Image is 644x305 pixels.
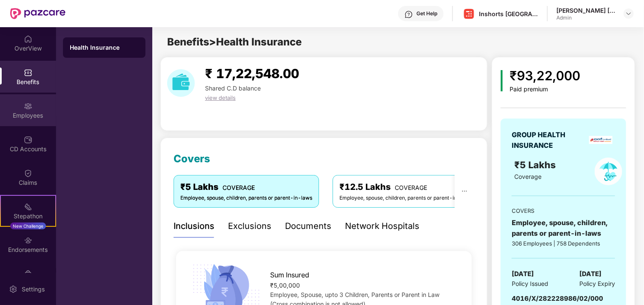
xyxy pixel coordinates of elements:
[512,294,603,302] span: 4016/X/282228986/02/000
[455,175,474,207] button: ellipsis
[19,285,47,294] div: Settings
[285,220,331,233] div: Documents
[70,43,139,52] div: Health Insurance
[180,181,312,194] div: ₹5 Lakhs
[167,69,195,97] img: download
[405,10,413,19] img: svg+xml;base64,PHN2ZyBpZD0iSGVscC0zMngzMiIgeG1sbnM9Imh0dHA6Ly93d3cudzMub3JnLzIwMDAvc3ZnIiB3aWR0aD...
[24,169,32,178] img: svg+xml;base64,PHN2ZyBpZD0iQ2xhaW0iIHhtbG5zPSJodHRwOi8vd3d3LnczLm9yZy8yMDAwL3N2ZyIgd2lkdGg9IjIwIi...
[579,269,601,279] span: [DATE]
[416,10,437,17] div: Get Help
[512,239,615,248] div: 306 Employees | 758 Dependents
[512,279,548,288] span: Policy Issued
[510,86,580,93] div: Paid premium
[24,203,32,211] img: svg+xml;base64,PHN2ZyB4bWxucz0iaHR0cDovL3d3dy53My5vcmcvMjAwMC9zdmciIHdpZHRoPSIyMSIgaGVpZ2h0PSIyMC...
[556,6,616,14] div: [PERSON_NAME] [PERSON_NAME]
[512,217,615,239] div: Employee, spouse, children, parents or parent-in-laws
[479,10,539,18] div: Inshorts [GEOGRAPHIC_DATA] Advertising And Services Private Limited
[556,14,616,21] div: Admin
[512,206,615,215] div: COVERS
[501,70,503,91] img: icon
[395,184,427,191] span: COVERAGE
[174,152,210,165] span: Covers
[339,181,471,194] div: ₹12.5 Lakhs
[24,102,32,110] img: svg+xml;base64,PHN2ZyBpZD0iRW1wbG95ZWVzIiB4bWxucz0iaHR0cDovL3d3dy53My5vcmcvMjAwMC9zdmciIHdpZHRoPS...
[205,85,261,92] span: Shared C.D balance
[579,279,615,288] span: Policy Expiry
[510,66,580,86] div: ₹93,22,000
[205,94,236,101] span: view details
[9,285,17,294] img: svg+xml;base64,PHN2ZyBpZD0iU2V0dGluZy0yMHgyMCIgeG1sbnM9Imh0dHA6Ly93d3cudzMub3JnLzIwMDAvc3ZnIiB3aW...
[345,220,419,233] div: Network Hospitals
[1,212,55,220] div: Stepathon
[271,270,310,280] span: Sum Insured
[174,220,214,233] div: Inclusions
[24,136,32,144] img: svg+xml;base64,PHN2ZyBpZD0iQ0RfQWNjb3VudHMiIGRhdGEtbmFtZT0iQ0QgQWNjb3VudHMiIHhtbG5zPSJodHRwOi8vd3...
[595,158,622,185] img: policyIcon
[228,220,271,233] div: Exclusions
[589,136,613,144] img: insurerLogo
[512,130,586,151] div: GROUP HEALTH INSURANCE
[24,35,32,43] img: svg+xml;base64,PHN2ZyBpZD0iSG9tZSIgeG1sbnM9Imh0dHA6Ly93d3cudzMub3JnLzIwMDAvc3ZnIiB3aWR0aD0iMjAiIG...
[462,188,467,194] span: ellipsis
[24,236,32,245] img: svg+xml;base64,PHN2ZyBpZD0iRW5kb3JzZW1lbnRzIiB4bWxucz0iaHR0cDovL3d3dy53My5vcmcvMjAwMC9zdmciIHdpZH...
[463,8,475,20] img: Inshorts%20Logo.png
[514,173,541,180] span: Coverage
[512,269,534,279] span: [DATE]
[205,66,299,81] span: ₹ 17,22,548.00
[339,194,471,202] div: Employee, spouse, children, parents or parent-in-laws
[24,68,32,77] img: svg+xml;base64,PHN2ZyBpZD0iQmVuZWZpdHMiIHhtbG5zPSJodHRwOi8vd3d3LnczLm9yZy8yMDAwL3N2ZyIgd2lkdGg9Ij...
[24,270,32,278] img: svg+xml;base64,PHN2ZyBpZD0iTXlfT3JkZXJzIiBkYXRhLW5hbWU9Ik15IE9yZGVycyIgeG1sbnM9Imh0dHA6Ly93d3cudz...
[514,159,559,170] span: ₹5 Lakhs
[10,8,66,19] img: New Pazcare Logo
[167,36,302,48] span: Benefits > Health Insurance
[180,194,312,202] div: Employee, spouse, children, parents or parent-in-laws
[625,10,632,17] img: svg+xml;base64,PHN2ZyBpZD0iRHJvcGRvd24tMzJ4MzIiIHhtbG5zPSJodHRwOi8vd3d3LnczLm9yZy8yMDAwL3N2ZyIgd2...
[222,184,255,191] span: COVERAGE
[271,281,459,290] div: ₹5,00,000
[10,223,46,229] div: New Challenge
